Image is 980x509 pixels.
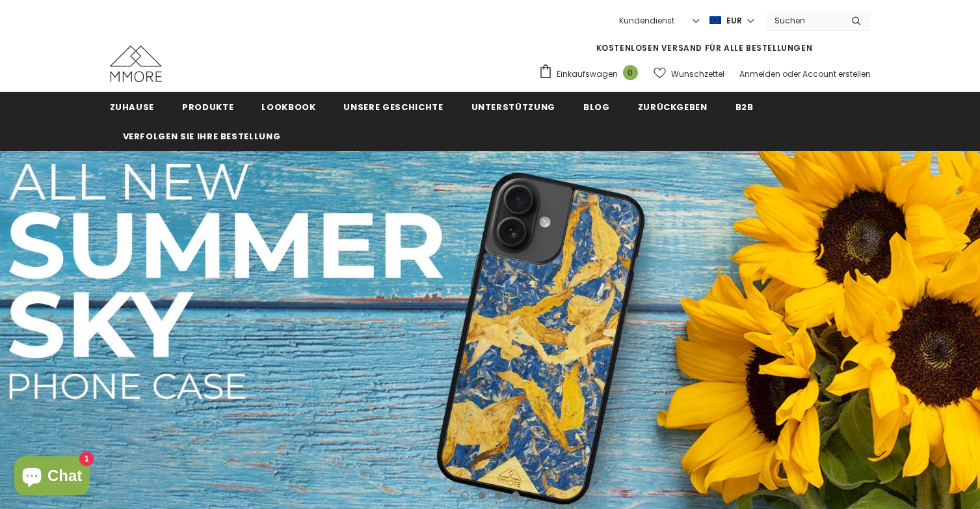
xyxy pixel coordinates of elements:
[110,46,162,82] img: MMORE Cases
[726,14,742,27] span: EUR
[343,101,443,113] span: Unsere Geschichte
[557,68,618,81] span: Einkaufswagen
[654,62,724,85] a: Wunschzettel
[538,64,644,83] a: Einkaufswagen 0
[123,130,281,143] span: Verfolgen Sie Ihre Bestellung
[261,101,315,113] span: Lookbook
[739,68,780,79] a: Anmelden
[802,68,871,79] a: Account erstellen
[110,92,155,121] a: Zuhause
[182,92,233,121] a: Produkte
[478,491,486,499] button: 2
[596,42,813,53] span: KOSTENLOSEN VERSAND FÜR ALLE BESTELLUNGEN
[343,92,443,121] a: Unsere Geschichte
[583,92,610,121] a: Blog
[461,491,469,499] button: 1
[471,101,555,113] span: Unterstützung
[735,92,754,121] a: B2B
[110,101,155,113] span: Zuhause
[261,92,315,121] a: Lookbook
[671,68,724,81] span: Wunschzettel
[182,101,233,113] span: Produkte
[512,491,520,499] button: 4
[10,456,94,499] inbox-online-store-chat: Onlineshop-Chat von Shopify
[583,101,610,113] span: Blog
[638,92,708,121] a: Zurückgeben
[471,92,555,121] a: Unterstützung
[123,121,281,150] a: Verfolgen Sie Ihre Bestellung
[782,68,801,79] span: oder
[623,65,638,80] span: 0
[767,11,841,30] input: Search Site
[495,491,503,499] button: 3
[619,15,674,26] span: Kundendienst
[735,101,754,113] span: B2B
[638,101,708,113] span: Zurückgeben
